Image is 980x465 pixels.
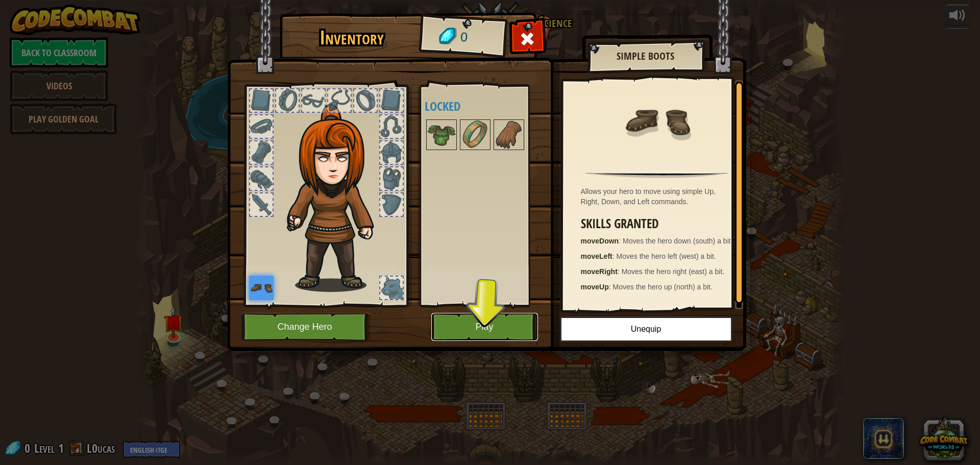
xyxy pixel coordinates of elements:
div: Allows your hero to move using simple Up, Right, Down, and Left commands. [581,186,738,207]
h3: Skills Granted [581,217,738,231]
h1: Inventory [287,27,417,48]
strong: moveUp [581,283,609,291]
img: portrait.png [495,120,523,149]
img: portrait.png [461,120,489,149]
h2: Simple Boots [598,51,694,62]
span: : [609,283,613,291]
h4: Locked [425,100,553,113]
img: portrait.png [249,276,274,300]
span: 0 [459,28,468,47]
span: : [619,237,623,245]
img: portrait.png [427,120,456,149]
span: Moves the hero right (east) a bit. [622,267,725,276]
strong: moveRight [581,267,618,276]
button: Change Hero [241,313,371,341]
span: Moves the hero down (south) a bit. [623,237,733,245]
img: portrait.png [624,88,690,154]
strong: moveDown [581,237,619,245]
span: : [618,267,622,276]
strong: moveLeft [581,252,612,260]
button: Play [431,313,538,341]
img: hr.png [585,172,727,178]
span: : [612,252,617,260]
span: Moves the hero left (west) a bit. [617,252,716,260]
img: hair_f2.png [282,104,392,292]
span: Moves the hero up (north) a bit. [613,283,713,291]
button: Unequip [560,316,732,342]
